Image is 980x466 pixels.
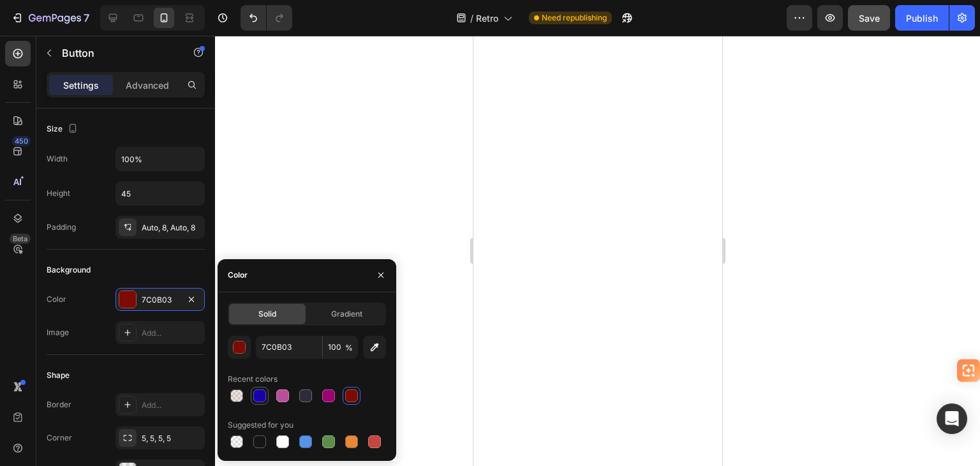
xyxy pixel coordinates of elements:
[126,79,169,92] p: Advanced
[142,433,202,444] div: 5, 5, 5, 5
[476,11,498,25] span: Retro
[142,294,179,306] div: 7C0B03
[906,11,938,25] div: Publish
[895,5,949,31] button: Publish
[47,188,70,199] div: Height
[47,121,80,138] div: Size
[256,336,322,359] input: Eg: FFFFFF
[228,373,278,385] div: Recent colors
[470,11,473,25] span: /
[10,234,31,244] div: Beta
[859,13,880,24] span: Save
[47,294,66,305] div: Color
[84,10,89,26] p: 7
[228,269,248,281] div: Color
[5,5,95,31] button: 7
[47,264,91,276] div: Background
[345,342,353,354] span: %
[331,308,362,320] span: Gradient
[848,5,890,31] button: Save
[62,45,170,61] p: Button
[937,403,967,434] div: Open Intercom Messenger
[258,308,276,320] span: Solid
[116,182,204,205] input: Auto
[47,327,69,338] div: Image
[47,153,68,165] div: Width
[63,79,99,92] p: Settings
[542,12,607,24] span: Need republishing
[47,432,72,444] div: Corner
[228,419,293,431] div: Suggested for you
[116,147,204,170] input: Auto
[47,222,76,233] div: Padding
[47,399,71,410] div: Border
[473,36,722,466] iframe: Design area
[241,5,292,31] div: Undo/Redo
[142,400,202,411] div: Add...
[142,222,202,234] div: Auto, 8, Auto, 8
[142,327,202,339] div: Add...
[12,136,31,146] div: 450
[47,370,70,381] div: Shape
